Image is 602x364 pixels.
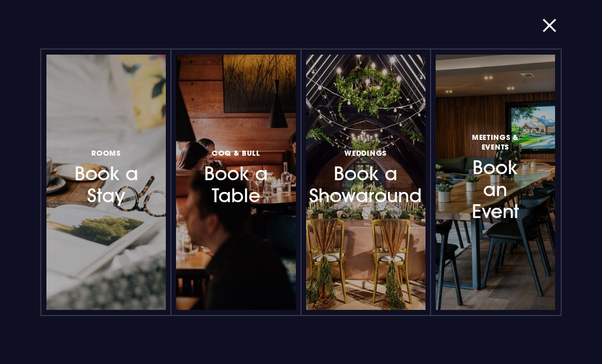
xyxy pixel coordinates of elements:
[306,55,425,310] a: WeddingsBook a Showaround
[201,147,270,207] h3: Book a Table
[461,132,530,152] span: Meetings & Events
[461,131,530,223] h3: Book an Event
[46,55,166,310] a: RoomsBook a Stay
[344,148,387,158] span: Weddings
[436,55,555,310] a: Meetings & EventsBook an Event
[71,147,141,207] h3: Book a Stay
[91,148,121,158] span: Rooms
[212,148,260,158] span: Coq & Bull
[331,147,400,207] h3: Book a Showaround
[176,55,295,310] a: Coq & BullBook a Table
